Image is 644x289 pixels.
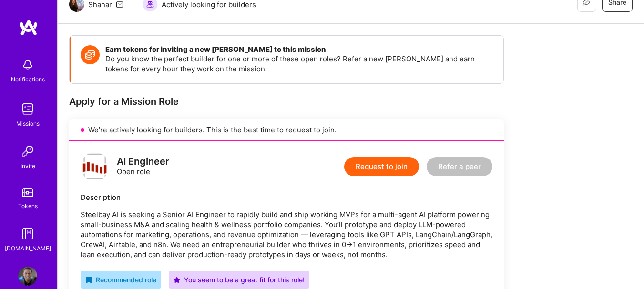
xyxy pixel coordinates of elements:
img: bell [18,55,37,74]
img: logo [19,19,38,36]
p: Do you know the perfect builder for one or more of these open roles? Refer a new [PERSON_NAME] an... [105,54,494,74]
img: logo [81,152,109,181]
div: [DOMAIN_NAME] [5,243,51,253]
div: AI Engineer [117,157,169,167]
div: Invite [20,161,35,171]
div: We’re actively looking for builders. This is the best time to request to join. [69,119,504,141]
div: Missions [16,119,40,129]
div: Open role [117,157,169,177]
div: Tokens [18,201,38,211]
h4: Earn tokens for inviting a new [PERSON_NAME] to this mission [105,45,494,54]
i: icon PurpleStar [174,277,180,283]
img: guide book [18,224,37,243]
img: teamwork [18,100,37,119]
img: User Avatar [18,267,37,286]
div: Recommended role [85,275,156,285]
img: tokens [22,188,33,197]
p: Steelbay AI is seeking a Senior AI Engineer to rapidly build and ship working MVPs for a multi-ag... [81,209,492,259]
div: Notifications [11,74,45,84]
i: icon RecommendedBadge [85,277,92,283]
i: icon Mail [116,0,123,8]
img: Invite [18,142,37,161]
div: Description [81,192,492,202]
img: Token icon [81,45,100,64]
div: You seem to be a great fit for this role! [174,275,305,285]
button: Refer a peer [427,157,492,176]
button: Request to join [344,157,419,176]
a: User Avatar [16,267,40,286]
div: Apply for a Mission Role [69,95,504,108]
